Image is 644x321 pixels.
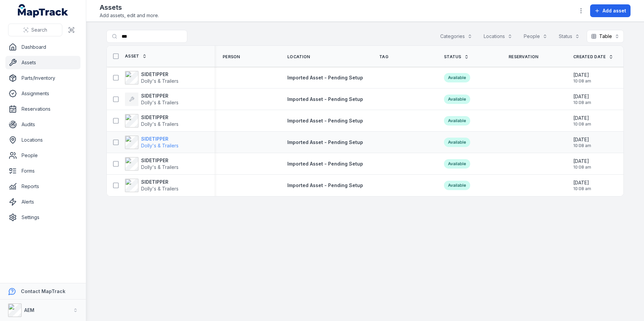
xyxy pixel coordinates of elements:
[287,117,363,124] a: Imported Asset - Pending Setup
[287,96,363,103] a: Imported Asset - Pending Setup
[573,78,591,84] span: 10:08 am
[444,138,470,147] div: Available
[5,211,80,224] a: Settings
[509,54,538,60] span: Reservation
[141,71,179,78] strong: SIDETIPPER
[573,72,591,78] span: [DATE]
[573,115,591,121] span: [DATE]
[573,186,591,191] span: 10:08 am
[141,186,179,191] span: Dolly's & Trailers
[573,143,591,148] span: 10:08 am
[5,195,80,209] a: Alerts
[479,30,517,43] button: Locations
[31,27,47,33] span: Search
[573,158,591,165] span: [DATE]
[5,56,80,69] a: Assets
[573,136,591,148] time: 20/08/2025, 10:08:45 am
[444,181,470,190] div: Available
[5,164,80,178] a: Forms
[444,95,470,104] div: Available
[573,72,591,84] time: 20/08/2025, 10:08:45 am
[287,182,363,188] span: Imported Asset - Pending Setup
[573,179,591,191] time: 20/08/2025, 10:08:45 am
[141,157,179,164] strong: SIDETIPPER
[573,179,591,186] span: [DATE]
[590,4,631,17] button: Add asset
[141,100,179,105] span: Dolly's & Trailers
[5,149,80,162] a: People
[573,93,591,105] time: 20/08/2025, 10:08:45 am
[287,161,363,167] span: Imported Asset - Pending Setup
[141,179,179,185] strong: SIDETIPPER
[519,30,552,43] button: People
[436,30,477,43] button: Categories
[5,71,80,85] a: Parts/Inventory
[287,96,363,102] span: Imported Asset - Pending Setup
[141,114,179,121] strong: SIDETIPPER
[141,143,179,148] span: Dolly's & Trailers
[444,54,461,60] span: Status
[21,288,65,294] strong: Contact MapTrack
[5,102,80,116] a: Reservations
[223,54,240,60] span: Person
[573,93,591,100] span: [DATE]
[5,180,80,193] a: Reports
[18,4,68,17] a: MapTrack
[141,121,179,127] span: Dolly's & Trailers
[141,78,179,84] span: Dolly's & Trailers
[287,139,363,146] a: Imported Asset - Pending Setup
[125,53,147,59] a: Asset
[125,71,179,84] a: SIDETIPPERDolly's & Trailers
[141,164,179,170] span: Dolly's & Trailers
[287,182,363,189] a: Imported Asset - Pending Setup
[125,114,179,128] a: SIDETIPPERDolly's & Trailers
[444,73,470,82] div: Available
[573,165,591,170] span: 10:08 am
[573,115,591,127] time: 20/08/2025, 10:08:45 am
[573,54,606,60] span: Created Date
[125,93,179,106] a: SIDETIPPERDolly's & Trailers
[100,3,159,12] h2: Assets
[5,40,80,54] a: Dashboard
[125,53,139,59] span: Asset
[444,54,469,60] a: Status
[573,100,591,105] span: 10:08 am
[573,136,591,143] span: [DATE]
[444,116,470,126] div: Available
[24,307,34,313] strong: AEM
[125,157,179,171] a: SIDETIPPERDolly's & Trailers
[125,179,179,192] a: SIDETIPPERDolly's & Trailers
[603,7,626,14] span: Add asset
[5,87,80,100] a: Assignments
[573,158,591,170] time: 20/08/2025, 10:08:45 am
[287,139,363,145] span: Imported Asset - Pending Setup
[5,118,80,131] a: Audits
[554,30,584,43] button: Status
[287,75,363,80] span: Imported Asset - Pending Setup
[287,118,363,123] span: Imported Asset - Pending Setup
[287,74,363,81] a: Imported Asset - Pending Setup
[125,136,179,149] a: SIDETIPPERDolly's & Trailers
[444,159,470,169] div: Available
[141,136,179,142] strong: SIDETIPPER
[287,160,363,167] a: Imported Asset - Pending Setup
[100,12,159,19] span: Add assets, edit and more.
[379,54,388,60] span: Tag
[141,93,179,99] strong: SIDETIPPER
[573,121,591,127] span: 10:08 am
[8,24,62,36] button: Search
[287,54,310,60] span: Location
[5,133,80,147] a: Locations
[587,30,624,43] button: Table
[573,54,613,60] a: Created Date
